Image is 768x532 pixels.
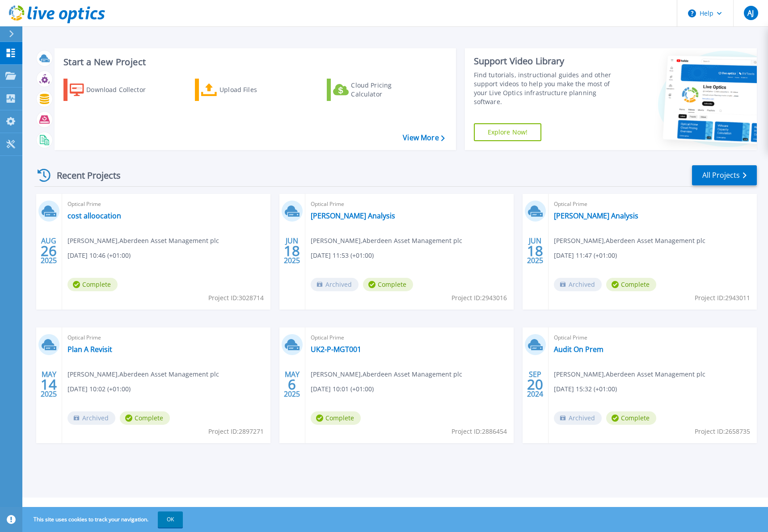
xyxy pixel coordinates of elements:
span: AJ [747,9,754,17]
span: [DATE] 10:01 (+01:00) [311,384,374,394]
span: Optical Prime [311,199,508,209]
span: [DATE] 15:32 (+01:00) [554,384,617,394]
span: Optical Prime [68,333,265,343]
span: [PERSON_NAME] , Aberdeen Asset Management plc [554,369,705,379]
span: Project ID: 2658735 [695,427,750,436]
a: Audit On Prem [554,345,603,354]
span: Complete [68,278,118,291]
span: [PERSON_NAME] , Aberdeen Asset Management plc [68,369,219,379]
span: 20 [527,381,543,388]
div: MAY 2025 [283,368,300,401]
a: Plan A Revisit [68,345,112,354]
span: Project ID: 2897271 [208,427,264,436]
span: 18 [527,247,543,255]
span: 26 [41,247,57,255]
a: UK2-P-MGT001 [311,345,361,354]
span: Optical Prime [68,199,265,209]
div: AUG 2025 [40,235,57,267]
span: 14 [41,381,57,388]
span: [PERSON_NAME] , Aberdeen Asset Management plc [311,236,462,246]
div: JUN 2025 [527,235,544,267]
div: Download Collector [86,81,158,99]
div: Recent Projects [34,164,133,186]
span: Archived [68,411,115,425]
a: Cloud Pricing Calculator [327,79,426,101]
span: Optical Prime [554,199,751,209]
span: [DATE] 10:46 (+01:00) [68,251,131,260]
span: Complete [606,278,656,291]
span: Optical Prime [311,333,508,343]
div: Cloud Pricing Calculator [351,81,422,99]
span: Project ID: 3028714 [208,293,264,303]
span: Project ID: 2886454 [452,427,507,436]
span: Project ID: 2943011 [695,293,750,303]
span: [DATE] 11:53 (+01:00) [311,251,374,260]
a: Upload Files [195,79,295,101]
a: Download Collector [63,79,163,101]
span: Complete [363,278,413,291]
span: Complete [120,411,170,425]
span: [PERSON_NAME] , Aberdeen Asset Management plc [68,236,219,246]
a: cost alloocation [68,211,121,220]
span: Complete [311,411,361,425]
div: SEP 2024 [527,368,544,401]
span: Project ID: 2943016 [452,293,507,303]
a: [PERSON_NAME] Analysis [311,211,395,220]
span: Complete [606,411,656,425]
span: [PERSON_NAME] , Aberdeen Asset Management plc [554,236,705,246]
div: Upload Files [219,81,291,99]
a: All Projects [692,165,757,185]
a: View More [403,134,444,142]
span: Archived [554,411,602,425]
span: Archived [554,278,602,291]
div: JUN 2025 [283,235,300,267]
span: 18 [284,247,300,255]
span: This site uses cookies to track your navigation. [25,511,183,528]
span: [DATE] 10:02 (+01:00) [68,384,131,394]
div: Support Video Library [474,55,622,67]
span: Archived [311,278,359,291]
span: [PERSON_NAME] , Aberdeen Asset Management plc [311,369,462,379]
span: 6 [288,381,296,388]
div: MAY 2025 [40,368,57,401]
a: [PERSON_NAME] Analysis [554,211,638,220]
button: OK [158,511,183,528]
span: Optical Prime [554,333,751,343]
div: Find tutorials, instructional guides and other support videos to help you make the most of your L... [474,71,622,106]
h3: Start a New Project [63,57,444,67]
span: [DATE] 11:47 (+01:00) [554,251,617,260]
a: Explore Now! [474,123,542,141]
